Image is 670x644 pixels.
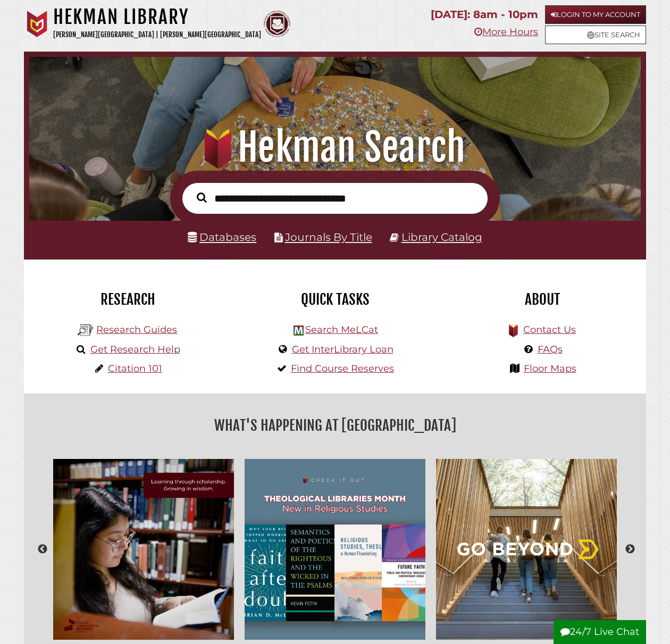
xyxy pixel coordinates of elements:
a: Find Course Reserves [291,363,394,374]
a: More Hours [474,26,538,38]
a: FAQs [538,344,563,355]
a: Research Guides [96,324,177,336]
a: Library Catalog [401,230,482,244]
a: Citation 101 [108,363,162,374]
p: [DATE]: 8am - 10pm [431,5,538,24]
img: Hekman Library Logo [78,322,94,338]
h2: Research [32,290,223,308]
h2: Quick Tasks [239,290,431,308]
h1: Hekman Library [53,5,261,29]
img: Hekman Library Logo [294,325,304,336]
button: Previous [37,544,48,555]
h2: What's Happening at [GEOGRAPHIC_DATA] [32,413,638,438]
img: Calvin Theological Seminary [264,11,290,37]
p: [PERSON_NAME][GEOGRAPHIC_DATA] | [PERSON_NAME][GEOGRAPHIC_DATA] [53,29,261,41]
button: Next [625,544,635,555]
a: Contact Us [523,324,576,336]
h1: Hekman Search [39,124,631,171]
i: Search [197,192,207,203]
img: Calvin University [24,11,51,37]
a: Get Research Help [90,344,180,355]
a: Site Search [545,26,646,44]
a: Login to My Account [545,5,646,24]
a: Get InterLibrary Loan [292,344,393,355]
h2: About [447,290,638,308]
a: Journals By Title [285,230,372,244]
a: Floor Maps [524,363,576,374]
a: Search MeLCat [305,324,378,336]
button: Search [191,190,212,205]
a: Databases [188,230,256,244]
